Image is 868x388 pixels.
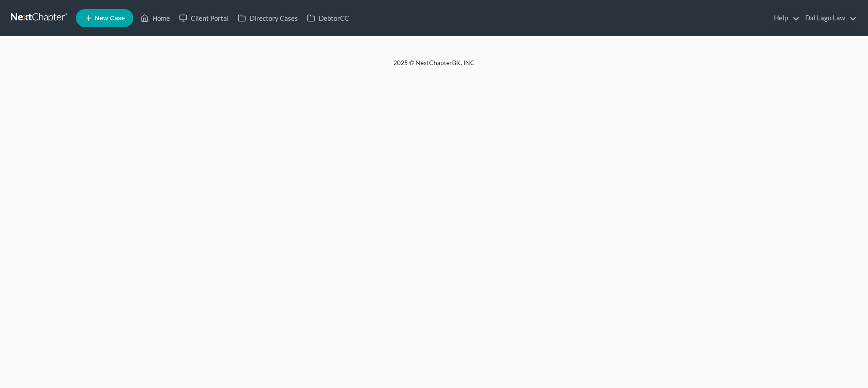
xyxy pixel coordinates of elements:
[801,10,857,26] a: Dal Lago Law
[302,10,354,26] a: DebtorCC
[233,10,302,26] a: Directory Cases
[176,58,692,75] div: 2025 © NextChapterBK, INC
[76,9,133,27] new-legal-case-button: New Case
[136,10,175,26] a: Home
[769,10,800,26] a: Help
[175,10,233,26] a: Client Portal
